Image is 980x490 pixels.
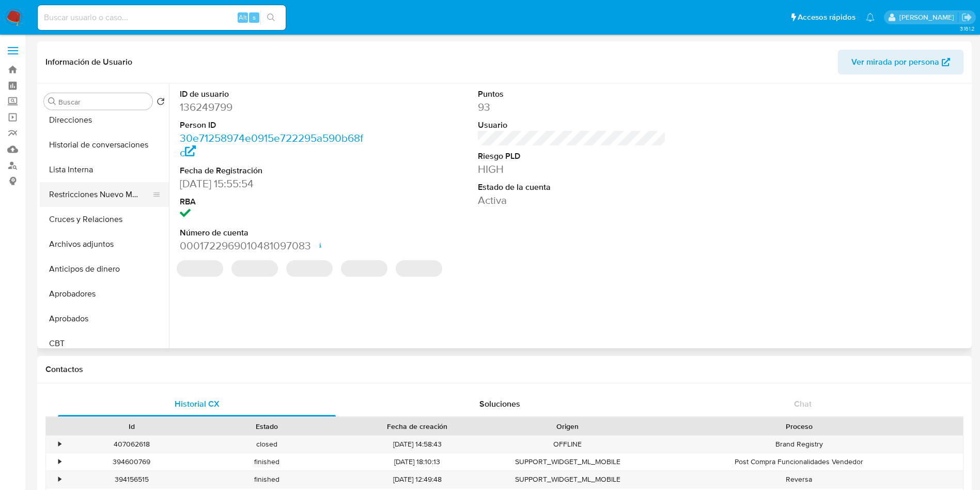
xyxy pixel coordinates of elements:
[177,260,223,277] span: ‌
[899,12,958,22] p: ivonne.perezonofre@mercadolibre.com.mx
[180,100,368,114] dd: 136249799
[199,453,335,470] div: finished
[253,12,256,22] span: s
[961,12,972,23] a: Salir
[260,10,282,25] button: search-icon
[335,436,500,453] div: [DATE] 14:58:43
[40,157,169,182] button: Lista Interna
[199,436,335,453] div: closed
[71,421,192,432] div: Id
[231,260,278,277] span: ‌
[40,182,161,207] button: Restricciones Nuevo Mundo
[199,471,335,488] div: finished
[40,306,169,331] button: Aprobados
[478,162,666,176] dd: HIGH
[48,97,56,106] button: Buscar
[500,453,635,470] div: SUPPORT_WIDGET_ML_MOBILE
[507,421,628,432] div: Origen
[180,239,368,253] dd: 0001722969010481097083
[635,471,963,488] div: Reversa
[286,260,333,277] span: ‌
[635,436,963,453] div: Brand Registry
[157,97,165,109] button: Volver al orden por defecto
[342,421,493,432] div: Fecha de creación
[478,193,666,207] dd: Activa
[40,281,169,306] button: Aprobadores
[794,398,812,410] span: Chat
[45,57,132,67] h1: Información de Usuario
[64,453,199,470] div: 394600769
[45,364,963,375] h1: Contactos
[335,471,500,488] div: [DATE] 12:49:48
[40,232,169,257] button: Archivos adjuntos
[58,474,61,484] div: •
[180,196,368,207] dt: RBA
[40,108,169,132] button: Direcciones
[335,453,500,470] div: [DATE] 18:10:13
[478,120,666,131] dt: Usuario
[341,260,387,277] span: ‌
[58,97,148,107] input: Buscar
[478,100,666,114] dd: 93
[479,398,520,410] span: Soluciones
[64,471,199,488] div: 394156515
[478,151,666,162] dt: Riesgo PLD
[40,132,169,157] button: Historial de conversaciones
[180,165,368,176] dt: Fecha de Registración
[643,421,956,432] div: Proceso
[838,50,963,75] button: Ver mirada por persona
[239,12,247,22] span: Alt
[64,436,199,453] div: 407062618
[396,260,442,277] span: ‌
[58,457,61,467] div: •
[207,421,328,432] div: Estado
[500,471,635,488] div: SUPPORT_WIDGET_ML_MOBILE
[58,439,61,449] div: •
[180,88,368,100] dt: ID de usuario
[40,257,169,281] button: Anticipos de dinero
[40,207,169,232] button: Cruces y Relaciones
[40,331,169,356] button: CBT
[635,453,963,470] div: Post Compra Funcionalidades Vendedor
[180,130,363,160] a: 30e71258974e0915e722295a590b68fc
[851,50,939,75] span: Ver mirada por persona
[798,12,855,23] span: Accesos rápidos
[478,88,666,100] dt: Puntos
[38,11,286,24] input: Buscar usuario o caso...
[180,227,368,239] dt: Número de cuenta
[180,120,368,131] dt: Person ID
[866,13,875,22] a: Notificaciones
[180,176,368,191] dd: [DATE] 15:55:54
[500,436,635,453] div: OFFLINE
[175,398,220,410] span: Historial CX
[478,182,666,193] dt: Estado de la cuenta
